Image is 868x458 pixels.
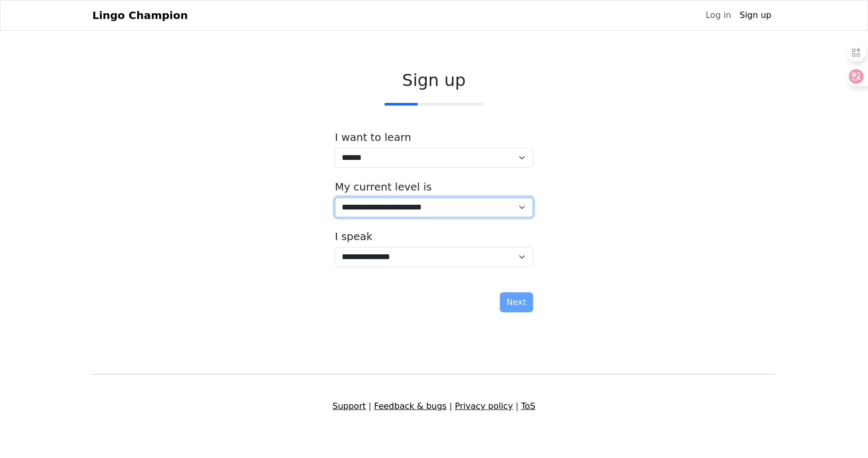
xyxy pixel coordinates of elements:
a: Feedback & bugs [374,401,447,411]
a: Sign up [736,5,776,26]
a: Privacy policy [455,401,513,411]
label: I want to learn [335,131,411,144]
a: Log in [701,5,735,26]
label: I speak [335,230,373,243]
h2: Sign up [335,70,533,90]
a: ToS [521,401,535,411]
div: | | | [86,400,782,413]
label: My current level is [335,180,432,193]
a: Support [333,401,366,411]
a: Lingo Champion [92,5,188,26]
